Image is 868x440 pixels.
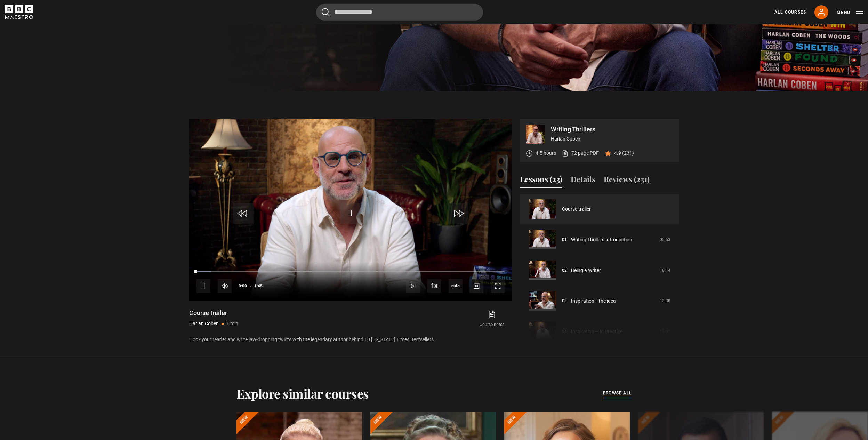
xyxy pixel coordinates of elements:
input: Search [316,4,483,21]
span: - [250,283,251,288]
button: Lessons (23) [520,174,562,188]
button: Mute [218,279,232,293]
h1: Course trailer [189,309,238,317]
span: 1:45 [254,280,263,292]
a: Course trailer [562,206,591,213]
button: Captions [469,279,483,293]
button: Playback Rate [427,279,441,293]
button: Reviews (231) [604,174,650,188]
a: Inspiration - The idea [571,297,616,305]
p: Harlan Coben [551,135,673,143]
p: Hook your reader and write jaw-dropping twists with the legendary author behind 10 [US_STATE] Tim... [189,336,512,343]
a: Course notes [472,309,512,329]
a: All Courses [774,9,806,15]
span: auto [449,279,463,293]
svg: BBC Maestro [5,5,33,19]
p: 4.5 hours [536,150,556,157]
a: browse all [603,390,632,397]
a: 72 page PDF [562,150,599,157]
video-js: Video Player [189,119,512,301]
button: Toggle navigation [837,9,863,16]
p: Writing Thrillers [551,126,673,133]
a: Being a Writer [571,267,601,274]
button: Next Lesson [406,279,420,293]
span: browse all [603,390,632,397]
p: 4.9 (231) [614,150,634,157]
button: Submit the search query [322,8,330,17]
button: Fullscreen [491,279,505,293]
a: Writing Thrillers Introduction [571,236,632,243]
p: 1 min [226,320,238,327]
h2: Explore similar courses [236,386,369,401]
button: Details [571,174,595,188]
div: Progress Bar [196,271,505,273]
span: 0:00 [239,280,247,292]
div: Current quality: 720p [449,279,463,293]
button: Pause [196,279,210,293]
p: Harlan Coben [189,320,219,327]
